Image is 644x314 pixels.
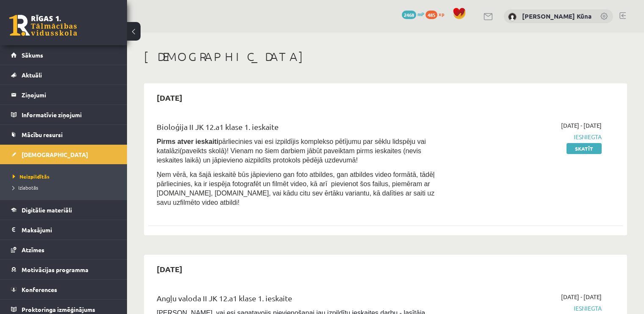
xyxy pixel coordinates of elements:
[157,292,449,308] div: Angļu valoda II JK 12.a1 klase 1. ieskaite
[402,11,424,17] a: 2468 mP
[13,184,38,191] span: Izlabotās
[13,173,50,180] span: Neizpildītās
[462,304,602,313] span: Iesniegta
[11,220,116,240] a: Maksājumi
[522,12,591,20] a: [PERSON_NAME] Kūna
[11,85,116,105] a: Ziņojumi
[11,200,116,220] a: Digitālie materiāli
[148,259,191,279] h2: [DATE]
[22,71,42,79] span: Aktuāli
[508,13,517,21] img: Anna Konstance Kūna
[402,11,416,19] span: 2468
[561,121,602,130] span: [DATE] - [DATE]
[11,105,116,124] a: Informatīvie ziņojumi
[22,220,116,240] legend: Maksājumi
[22,151,88,158] span: [DEMOGRAPHIC_DATA]
[9,15,77,36] a: Rīgas 1. Tālmācības vidusskola
[11,145,116,164] a: [DEMOGRAPHIC_DATA]
[11,125,116,144] a: Mācību resursi
[157,138,426,164] span: pārliecinies vai esi izpildījis komplekso pētījumu par sēklu lidspēju vai katalāzi(paveikts skolā...
[439,11,444,17] span: xp
[13,184,119,191] a: Izlabotās
[22,246,44,253] span: Atzīmes
[462,132,602,141] span: Iesniegta
[11,260,116,279] a: Motivācijas programma
[148,88,191,107] h2: [DATE]
[22,131,63,138] span: Mācību resursi
[22,266,88,273] span: Motivācijas programma
[22,206,72,214] span: Digitālie materiāli
[157,138,218,145] strong: Pirms atver ieskaiti
[11,65,116,85] a: Aktuāli
[561,292,602,301] span: [DATE] - [DATE]
[22,85,116,105] legend: Ziņojumi
[157,121,449,137] div: Bioloģija II JK 12.a1 klase 1. ieskaite
[22,286,57,293] span: Konferences
[13,173,119,180] a: Neizpildītās
[157,171,434,206] span: Ņem vērā, ka šajā ieskaitē būs jāpievieno gan foto atbildes, gan atbildes video formātā, tādēļ pā...
[11,240,116,259] a: Atzīmes
[22,306,95,313] span: Proktoringa izmēģinājums
[11,280,116,299] a: Konferences
[11,45,116,65] a: Sākums
[426,11,437,19] span: 485
[22,105,116,124] legend: Informatīvie ziņojumi
[567,143,602,154] a: Skatīt
[22,51,43,59] span: Sākums
[144,50,627,64] h1: [DEMOGRAPHIC_DATA]
[417,11,424,17] span: mP
[426,11,448,17] a: 485 xp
